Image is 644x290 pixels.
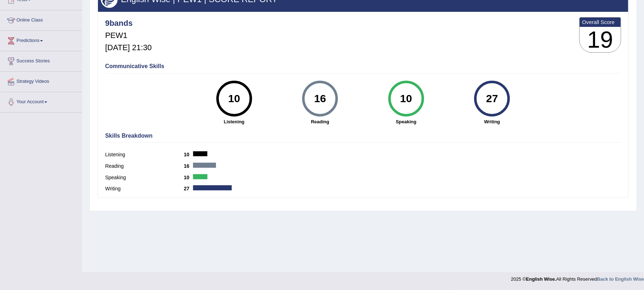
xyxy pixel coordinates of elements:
[195,118,274,125] strong: Listening
[0,31,82,49] a: Predictions
[184,186,193,191] b: 27
[367,118,446,125] strong: Speaking
[105,133,621,139] h4: Skills Breakdown
[184,175,193,180] b: 10
[511,272,644,282] div: 2025 © All Rights Reserved
[221,84,247,114] div: 10
[105,63,621,70] h4: Communicative Skills
[105,43,152,52] h5: [DATE] 21:30
[582,19,618,25] b: Overall Score
[105,19,152,28] h4: 9bands
[0,51,82,69] a: Success Stories
[580,27,621,53] h3: 19
[184,163,193,169] b: 16
[479,84,505,114] div: 27
[0,10,82,28] a: Online Class
[0,92,82,110] a: Your Account
[453,118,532,125] strong: Writing
[105,151,184,158] label: Listening
[307,84,333,114] div: 16
[0,72,82,90] a: Strategy Videos
[105,31,152,40] h5: PEW1
[105,174,184,181] label: Speaking
[105,162,184,170] label: Reading
[184,152,193,157] b: 10
[105,185,184,192] label: Writing
[393,84,419,114] div: 10
[597,276,644,282] a: Back to English Wise
[526,276,556,282] strong: English Wise.
[281,118,360,125] strong: Reading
